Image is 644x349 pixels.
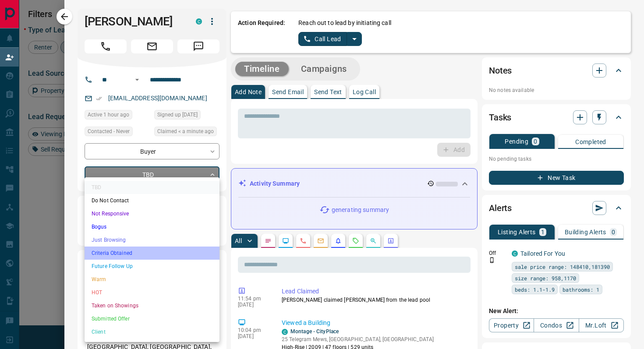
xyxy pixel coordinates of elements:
li: Future Follow Up [85,260,219,273]
li: Warm [85,273,219,286]
li: Submitted Offer [85,312,219,325]
li: Do Not Contact [85,194,219,207]
li: Taken on Showings [85,299,219,312]
li: Criteria Obtained [85,247,219,260]
li: Client [85,325,219,338]
li: HOT [85,286,219,299]
li: Just Browsing [85,233,219,247]
li: Bogus [85,220,219,233]
li: Not Responsive [85,207,219,220]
